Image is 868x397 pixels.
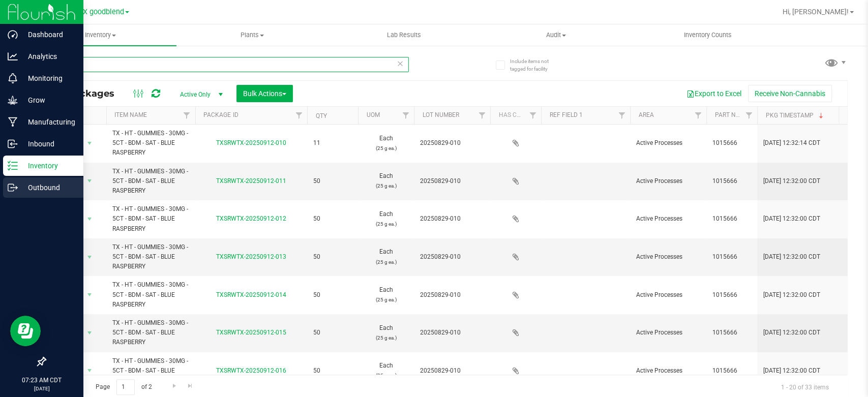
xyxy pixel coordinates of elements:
span: Include items not tagged for facility [510,57,560,73]
span: Active Processes [636,290,700,300]
button: Export to Excel [680,85,748,102]
span: 20250829-010 [420,328,484,338]
span: 50 [313,176,352,186]
p: Dashboard [18,28,79,41]
span: select [83,174,96,188]
a: Filter [178,107,195,124]
span: 1015666 [712,138,751,148]
span: select [83,136,96,150]
span: Each [364,247,408,266]
span: [DATE] 12:32:00 CDT [763,214,820,224]
inline-svg: Inbound [8,139,18,149]
span: TX - HT - GUMMIES - 30MG - 5CT - BDM - SAT - BLUE RASPBERRY [112,129,189,158]
a: Filter [290,107,307,124]
span: Active Processes [636,214,700,224]
span: TX - HT - GUMMIES - 30MG - 5CT - BDM - SAT - BLUE RASPBERRY [112,204,189,234]
span: 20250829-010 [420,176,484,186]
span: [DATE] 12:32:00 CDT [763,176,820,186]
a: Filter [690,107,706,124]
button: Bulk Actions [236,85,293,102]
span: Bulk Actions [243,89,286,98]
p: Grow [18,94,79,106]
inline-svg: Grow [8,95,18,105]
span: [DATE] 12:32:14 CDT [763,138,820,148]
a: Filter [740,107,757,124]
a: TXSRWTX-20250912-011 [216,177,286,185]
a: Ref Field 1 [549,111,582,118]
span: Page of 2 [87,379,160,395]
p: (25 g ea.) [364,143,408,153]
th: Has COA [490,107,541,125]
a: Inventory [24,24,176,46]
a: Package ID [203,111,238,118]
a: Lot Number [422,111,459,118]
a: TXSRWTX-20250912-010 [216,139,286,146]
span: TX goodblend [78,8,124,16]
span: [DATE] 12:32:00 CDT [763,366,820,376]
a: Audit [480,24,632,46]
input: Search Package ID, Item Name, SKU, Lot or Part Number... [45,57,409,72]
p: Inventory [18,160,79,172]
span: Active Processes [636,138,700,148]
p: Manufacturing [18,116,79,128]
iframe: Resource center [10,316,41,346]
span: [DATE] 12:32:00 CDT [763,328,820,338]
span: 1015666 [712,252,751,262]
span: 20250829-010 [420,290,484,300]
p: (25 g ea.) [364,371,408,380]
inline-svg: Inventory [8,161,18,171]
span: Each [364,285,408,304]
span: 1015666 [712,176,751,186]
span: 1 - 20 of 33 items [773,379,837,394]
p: Analytics [18,50,79,63]
p: (25 g ea.) [364,257,408,267]
a: Filter [473,107,490,124]
p: (25 g ea.) [364,333,408,343]
span: [DATE] 12:32:00 CDT [763,252,820,262]
span: 11 [313,138,352,148]
span: 20250829-010 [420,366,484,376]
span: Audit [481,30,632,40]
input: 1 [116,379,135,395]
a: Pkg Timestamp [765,112,825,119]
span: Each [364,171,408,191]
p: Outbound [18,181,79,194]
span: 1015666 [712,214,751,224]
span: 50 [313,290,352,300]
span: Each [364,361,408,380]
span: Hi, [PERSON_NAME]! [783,8,849,16]
span: Each [364,134,408,153]
span: 50 [313,328,352,338]
span: Clear [397,57,404,70]
span: TX - HT - GUMMIES - 30MG - 5CT - BDM - SAT - BLUE RASPBERRY [112,280,189,310]
span: select [83,212,96,226]
a: UOM [366,111,379,118]
a: Go to the last page [183,379,198,393]
a: Filter [613,107,630,124]
span: 50 [313,214,352,224]
span: select [83,326,96,340]
a: Item Name [114,111,147,118]
a: Lab Results [328,24,480,46]
span: Inventory Counts [670,30,745,40]
button: Receive Non-Cannabis [748,85,832,102]
span: Inventory [24,30,176,40]
span: TX - HT - GUMMIES - 30MG - 5CT - BDM - SAT - BLUE RASPBERRY [112,242,189,272]
a: Plants [176,24,328,46]
span: Active Processes [636,328,700,338]
p: Inbound [18,138,79,150]
a: TXSRWTX-20250912-012 [216,215,286,222]
inline-svg: Analytics [8,51,18,62]
span: select [83,363,96,378]
span: Active Processes [636,366,700,376]
p: Monitoring [18,72,79,84]
span: Each [364,323,408,343]
span: 1015666 [712,328,751,338]
a: TXSRWTX-20250912-016 [216,367,286,374]
span: Plants [177,30,328,40]
span: Active Processes [636,176,700,186]
a: Go to the next page [167,379,182,393]
span: select [83,288,96,302]
span: [DATE] 12:32:00 CDT [763,290,820,300]
a: Inventory Counts [632,24,784,46]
